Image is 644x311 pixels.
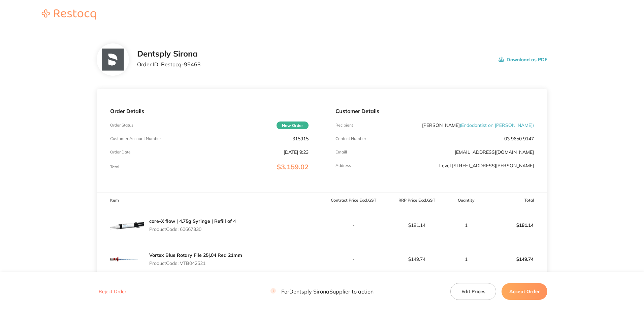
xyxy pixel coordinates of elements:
p: For Dentsply Sirona Supplier to action [270,288,374,295]
button: Reject Order [97,289,128,295]
p: Order ID: Restocq- 95463 [137,61,201,67]
a: core-X flow | 4.75g Syringe | Refill of 4 [149,218,236,224]
a: Restocq logo [35,9,102,21]
p: [PERSON_NAME] [422,123,534,128]
p: - [322,256,385,262]
p: $149.74 [485,251,547,267]
h2: Dentsply Sirona [137,49,201,59]
p: Contact Number [335,136,366,141]
p: Level [STREET_ADDRESS][PERSON_NAME] [439,163,534,168]
img: Restocq logo [35,9,102,20]
p: 315915 [292,136,309,141]
img: NTllNzd2NQ [102,49,124,71]
p: Customer Account Number [110,136,161,141]
p: $149.74 [385,256,448,262]
p: 1 [449,256,484,262]
a: Vortex Blue Rotary File 25|.04 Red 21mm [149,252,242,258]
p: Address [335,163,351,168]
p: Emaill [335,150,347,154]
p: Order Date [110,150,131,154]
p: Total [110,165,119,169]
p: [DATE] 9:23 [284,149,309,155]
th: Quantity [448,193,484,208]
span: New Order [277,122,309,129]
button: Download as PDF [498,49,547,70]
span: ( Endodontist on [PERSON_NAME] ) [460,122,534,128]
p: Order Details [110,108,309,114]
th: Item [97,193,322,208]
th: RRP Price Excl. GST [385,193,448,208]
p: 03 9650 9147 [504,136,534,141]
p: $181.14 [485,217,547,233]
p: - [322,222,385,228]
p: Order Status [110,123,133,128]
button: Edit Prices [450,283,496,300]
p: Product Code: VTB042521 [149,261,242,266]
button: Accept Order [502,283,547,300]
a: [EMAIL_ADDRESS][DOMAIN_NAME] [455,149,534,155]
p: Product Code: 60667330 [149,227,236,232]
img: azYydzVsdQ [110,242,144,276]
p: Recipient [335,123,353,128]
img: bTVsZGlncw [110,208,144,242]
p: 1 [449,222,484,228]
span: $3,159.02 [277,163,309,171]
th: Contract Price Excl. GST [322,193,385,208]
p: Customer Details [335,108,534,114]
th: Total [484,193,547,208]
p: $181.14 [385,222,448,228]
